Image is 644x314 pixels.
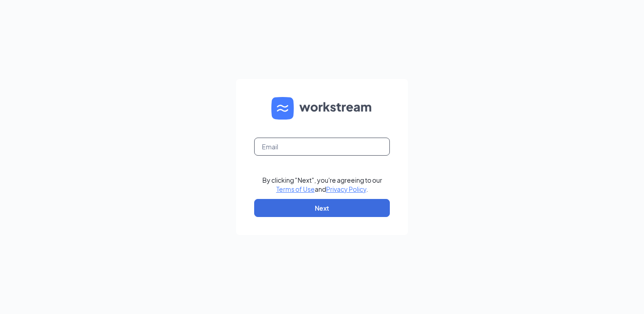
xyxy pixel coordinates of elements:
[276,185,315,193] a: Terms of Use
[326,185,366,193] a: Privacy Policy
[262,175,382,194] div: By clicking "Next", you're agreeing to our and .
[254,199,390,217] button: Next
[254,138,390,156] input: Email
[271,97,373,120] img: WS logo and Workstream text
